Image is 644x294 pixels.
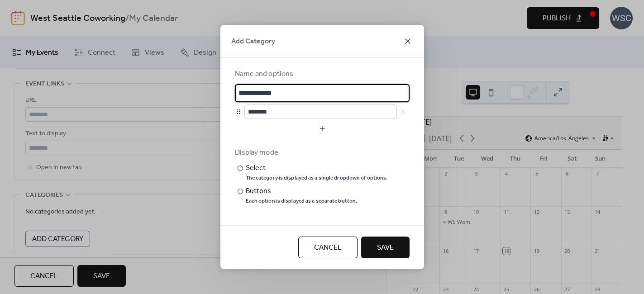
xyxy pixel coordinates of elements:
[235,69,408,80] div: Name and options
[235,147,408,158] div: Display mode
[246,175,388,182] div: The category is displayed as a single dropdown of options.
[231,36,275,47] span: Add Category
[314,242,342,253] span: Cancel
[361,237,410,258] button: Save
[246,163,386,174] div: Select
[246,198,358,205] div: Each option is displayed as a separate button.
[246,186,356,197] div: Buttons
[298,237,358,258] button: Cancel
[377,242,394,253] span: Save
